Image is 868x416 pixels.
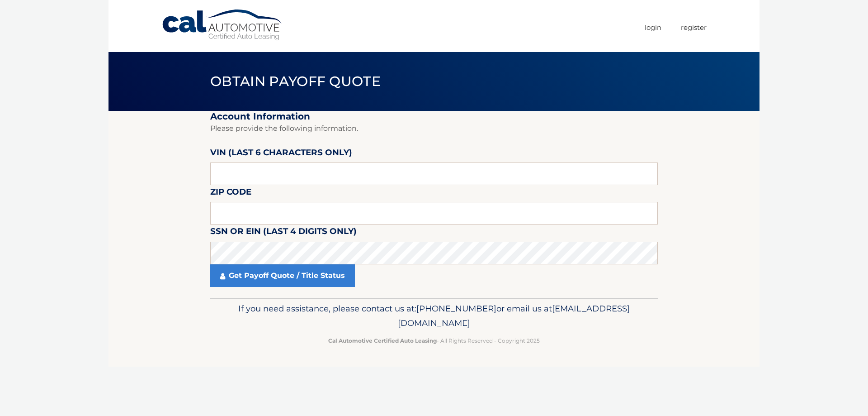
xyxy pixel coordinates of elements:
span: Obtain Payoff Quote [210,73,381,90]
a: Cal Automotive [161,9,283,41]
p: Please provide the following information. [210,122,658,135]
label: Zip Code [210,185,251,202]
a: Get Payoff Quote / Title Status [210,264,355,287]
strong: Cal Automotive Certified Auto Leasing [328,337,437,344]
a: Login [645,20,661,35]
h2: Account Information [210,111,658,122]
a: Register [681,20,707,35]
label: SSN or EIN (last 4 digits only) [210,225,357,241]
label: VIN (last 6 characters only) [210,146,352,163]
p: If you need assistance, please contact us at: or email us at [216,301,652,330]
p: - All Rights Reserved - Copyright 2025 [216,336,652,345]
span: [PHONE_NUMBER] [416,303,496,314]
